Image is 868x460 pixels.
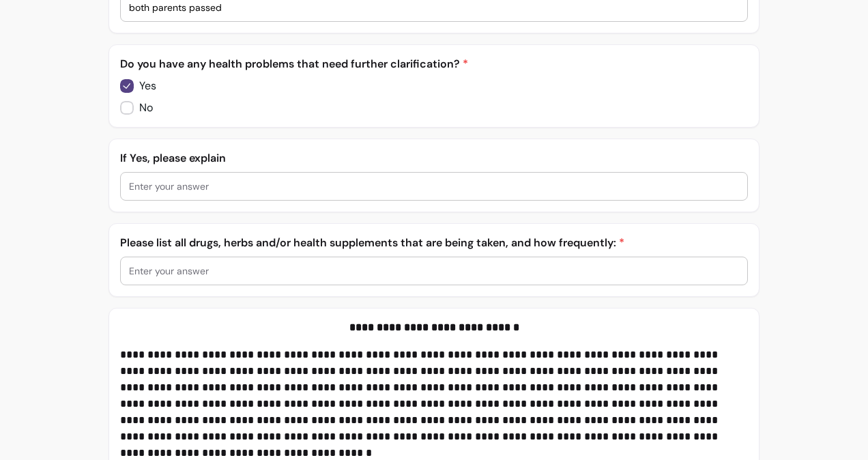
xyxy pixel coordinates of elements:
input: Enter your answer [129,264,739,278]
p: Please list all drugs, herbs and/or health supplements that are being taken, and how frequently: [120,235,748,251]
input: Yes [120,72,167,100]
p: If Yes, please explain [120,150,748,167]
input: No [120,94,164,121]
p: Do you have any health problems that need further clarification? [120,56,748,72]
input: Enter your answer [129,1,739,14]
input: Enter your answer [129,179,739,193]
